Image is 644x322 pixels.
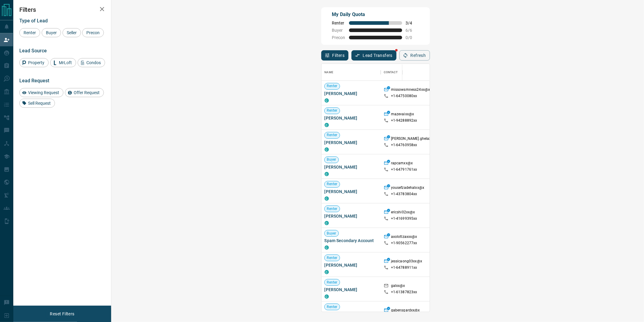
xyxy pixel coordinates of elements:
p: +1- 94288892xx [391,118,417,123]
p: rapcamxx@x [391,161,413,167]
p: +1- 64760958xx [391,143,417,148]
p: ericshi02xx@x [391,210,415,216]
span: Renter [21,30,38,35]
p: yousefzadehalxx@x [391,185,424,192]
div: Sell Request [19,99,55,108]
p: +1- 43783804xx [391,192,417,197]
p: +1- 64791761xx [391,167,417,172]
div: condos.ca [325,245,329,250]
p: galxx@x [391,283,405,290]
span: Renter [325,255,340,261]
div: condos.ca [325,172,329,176]
button: Lead Transfers [351,50,396,61]
span: Renter [325,133,340,138]
span: Renter [325,182,340,187]
button: Refresh [399,50,430,61]
span: [PERSON_NAME] [325,189,378,195]
div: condos.ca [325,294,329,299]
div: condos.ca [325,98,329,103]
span: Renter [332,21,345,25]
div: Condos [78,58,105,67]
span: Precon [332,35,345,40]
span: Condos [84,60,103,65]
p: +1- 90562277xx [391,241,417,246]
div: Property [19,58,49,67]
div: Offer Request [65,88,104,97]
span: Buyer [332,28,345,33]
div: Name [322,64,381,81]
span: Lead Source [19,48,47,54]
div: condos.ca [325,196,329,201]
span: [PERSON_NAME] [325,115,378,121]
span: Buyer [325,231,339,236]
p: gabensgardxx@x [391,308,420,314]
div: condos.ca [325,221,329,225]
div: condos.ca [325,147,329,152]
div: Seller [62,28,81,37]
p: +1- 64788911xx [391,265,417,270]
p: +1- 41699395xx [391,216,417,221]
div: Buyer [42,28,61,37]
span: 0 / 0 [406,35,419,40]
span: Renter [325,206,340,212]
span: Sell Request [26,101,53,106]
p: +1- 64750080xx [391,94,417,99]
span: Renter [325,280,340,285]
p: axolotlzaxxx@x [391,234,417,241]
button: Reset Filters [46,309,78,319]
span: Precon [84,30,102,35]
div: Name [325,64,334,81]
span: 6 / 6 [406,28,419,33]
p: [PERSON_NAME].ghelaxx@x [391,136,438,143]
span: [PERSON_NAME] [325,140,378,146]
span: [PERSON_NAME] [325,90,378,97]
p: missowsmness24xx@x [391,87,430,94]
p: jessicaong03xx@x [391,259,422,265]
span: Spam Secondary Account [325,238,378,244]
span: Seller [65,30,79,35]
span: Renter [325,84,340,89]
div: Renter [19,28,40,37]
span: 3 / 4 [406,21,419,25]
span: Buyer [325,157,339,162]
button: Filters [321,50,349,61]
p: mazevaixx@x [391,112,414,118]
span: Renter [325,304,340,310]
span: Offer Request [72,90,102,95]
p: My Daily Quota [332,11,419,18]
div: Viewing Request [19,88,63,97]
div: Precon [82,28,104,37]
span: Property [26,60,46,65]
span: [PERSON_NAME] [325,213,378,219]
span: Renter [325,108,340,113]
span: [PERSON_NAME] [325,164,378,170]
div: MrLoft [50,58,76,67]
span: Buyer [44,30,59,35]
span: Type of Lead [19,18,48,24]
div: Contact [384,64,398,81]
span: Lead Request [19,78,49,84]
span: Viewing Request [26,90,61,95]
span: MrLoft [57,60,74,65]
div: condos.ca [325,270,329,274]
span: [PERSON_NAME] [325,287,378,293]
div: condos.ca [325,123,329,127]
h2: Filters [19,6,105,13]
span: [PERSON_NAME] [325,311,378,317]
p: +1- 61387823xx [391,290,417,295]
span: [PERSON_NAME] [325,262,378,268]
